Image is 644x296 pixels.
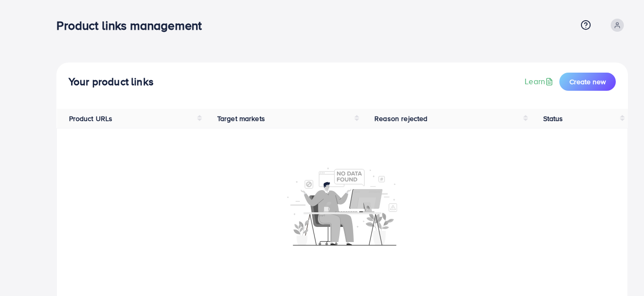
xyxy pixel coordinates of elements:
span: Reason rejected [374,113,427,124]
span: Status [543,113,563,124]
span: Product URLs [69,113,113,124]
img: No account [287,166,397,246]
button: Create new [559,73,616,91]
h3: Product links management [56,18,210,33]
a: Learn [525,76,555,87]
span: Target markets [217,113,265,124]
span: Create new [569,77,606,87]
h4: Your product links [69,76,154,88]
